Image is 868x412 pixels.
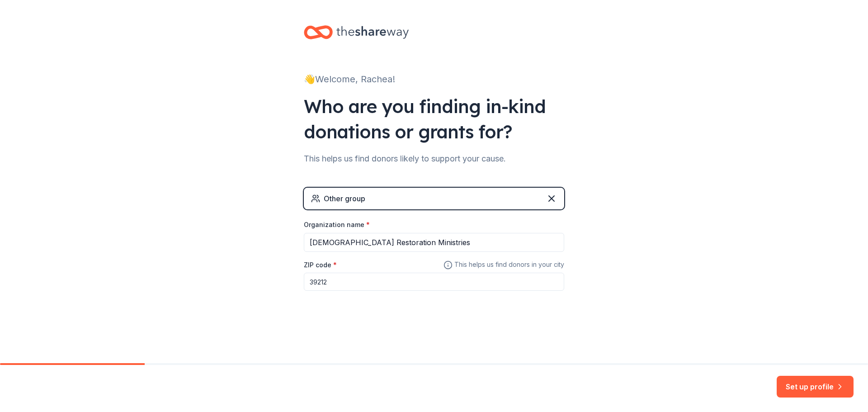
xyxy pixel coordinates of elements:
[304,220,370,229] label: Organization name
[777,376,854,398] button: Set up profile
[304,273,564,291] input: 12345 (U.S. only)
[324,193,365,204] div: Other group
[304,94,564,144] div: Who are you finding in-kind donations or grants for?
[304,233,564,252] input: American Red Cross
[304,260,337,270] label: ZIP code
[304,152,564,166] div: This helps us find donors likely to support your cause.
[443,259,564,270] span: This helps us find donors in your city
[304,72,564,86] div: 👋 Welcome, Rachea!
